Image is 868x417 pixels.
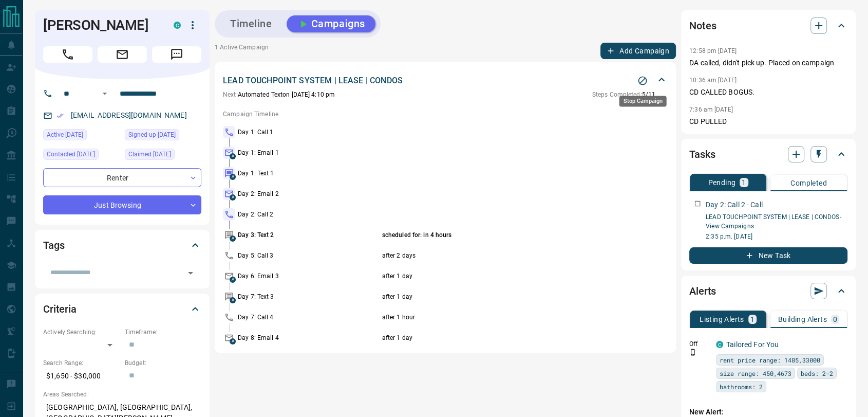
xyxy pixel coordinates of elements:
[230,194,236,201] span: A
[689,13,847,38] div: Notes
[125,328,201,337] p: Timeframe:
[43,301,77,317] h2: Criteria
[238,148,380,157] p: Day 1: Email 1
[720,368,791,378] span: size range: 450,4673
[720,382,763,392] span: bathrooms: 2
[223,90,335,99] p: Automated Text on [DATE] 4:10 pm
[174,22,181,29] div: condos.ca
[47,130,83,140] span: Active [DATE]
[43,46,92,63] span: Call
[833,316,837,323] p: 0
[238,313,380,322] p: Day 7: Call 4
[215,43,269,59] p: 1 Active Campaign
[128,149,171,159] span: Claimed [DATE]
[382,333,618,342] p: after 1 day
[750,316,754,323] p: 1
[223,75,403,87] p: LEAD TOUCHPOINT SYSTEM | LEASE | CONDOS
[43,195,201,214] div: Just Browsing
[287,15,375,32] button: Campaigns
[223,110,668,119] p: Campaign Timeline
[382,271,618,281] p: after 1 day
[43,328,120,337] p: Actively Searching:
[742,179,746,186] p: 1
[99,87,111,100] button: Open
[223,91,238,98] span: Next:
[706,213,841,230] a: LEAD TOUCHPOINT SYSTEM | LEASE | CONDOS- View Campaigns
[238,230,380,240] p: Day 3: Text 2
[689,339,710,349] p: Off
[230,174,236,180] span: A
[689,146,715,162] h2: Tasks
[689,17,716,34] h2: Notes
[716,341,723,348] div: condos.ca
[689,106,733,113] p: 7:36 am [DATE]
[689,283,716,299] h2: Alerts
[238,189,380,198] p: Day 2: Email 2
[43,149,120,163] div: Sat Oct 11 2025
[223,72,668,101] div: LEAD TOUCHPOINT SYSTEM | LEASE | CONDOSStop CampaignNext:Automated Texton [DATE] 4:10 pmSteps Com...
[128,130,176,140] span: Signed up [DATE]
[238,251,380,260] p: Day 5: Call 3
[230,297,236,303] span: A
[238,128,380,137] p: Day 1: Call 1
[801,368,833,378] span: beds: 2-2
[238,169,380,178] p: Day 1: Text 1
[98,46,147,63] span: Email
[43,129,120,143] div: Fri Oct 10 2025
[43,297,201,321] div: Criteria
[230,338,236,345] span: A
[43,168,201,187] div: Renter
[382,313,618,322] p: after 1 hour
[700,316,744,323] p: Listing Alerts
[125,149,201,163] div: Wed Apr 23 2025
[689,247,847,264] button: New Task
[43,358,120,368] p: Search Range:
[720,355,820,365] span: rent price range: 1485,33000
[689,47,737,55] p: 12:58 pm [DATE]
[592,90,655,99] p: 5 / 11
[125,358,201,368] p: Budget:
[635,73,650,88] button: Stop Campaign
[125,129,201,143] div: Sun Aug 11 2024
[43,237,64,253] h2: Tags
[708,179,735,186] p: Pending
[382,251,618,260] p: after 2 days
[43,233,201,258] div: Tags
[238,210,380,219] p: Day 2: Call 2
[152,46,201,63] span: Message
[689,279,847,303] div: Alerts
[71,111,187,119] a: [EMAIL_ADDRESS][DOMAIN_NAME]
[230,153,236,159] span: A
[689,116,847,127] p: CD PULLED
[220,15,282,32] button: Timeline
[238,333,380,342] p: Day 8: Email 4
[726,340,779,349] a: Tailored For You
[56,112,64,119] svg: Email Verified
[43,390,201,399] p: Areas Searched:
[43,17,158,33] h1: [PERSON_NAME]
[689,142,847,167] div: Tasks
[600,43,676,59] button: Add Campaign
[689,58,847,68] p: DA called, didn't pick up. Placed on campaign
[689,87,847,98] p: CD CALLED BOGUS.
[619,96,667,106] div: Stop Campaign
[778,316,827,323] p: Building Alerts
[230,277,236,283] span: A
[230,235,236,242] span: A
[183,266,198,280] button: Open
[47,149,95,159] span: Contacted [DATE]
[382,292,618,301] p: after 1 day
[592,91,642,98] span: Steps Completed:
[689,349,696,356] svg: Push Notification Only
[689,77,737,84] p: 10:36 am [DATE]
[706,200,763,210] p: Day 2: Call 2 - Call
[790,179,827,187] p: Completed
[238,271,380,281] p: Day 6: Email 3
[706,232,847,241] p: 2:35 p.m. [DATE]
[382,230,618,240] p: scheduled for: in 4 hours
[43,368,120,385] p: $1,650 - $30,000
[238,292,380,301] p: Day 7: Text 3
